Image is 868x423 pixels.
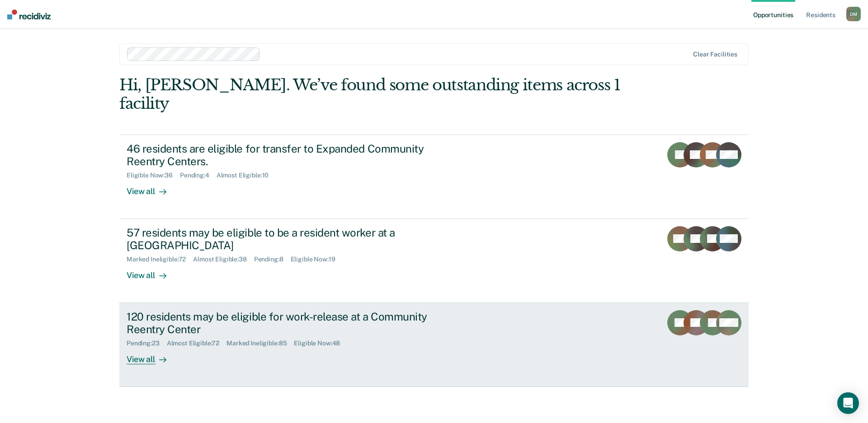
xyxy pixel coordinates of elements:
a: 57 residents may be eligible to be a resident worker at a [GEOGRAPHIC_DATA]Marked Ineligible:72Al... [119,219,749,303]
div: Eligible Now : 19 [291,256,343,263]
img: Recidiviz [7,9,51,19]
div: 120 residents may be eligible for work-release at a Community Reentry Center [127,310,444,336]
div: Eligible Now : 48 [294,339,347,347]
div: View all [127,263,177,281]
button: DM [846,7,861,21]
div: Pending : 8 [254,256,291,263]
div: View all [127,347,177,365]
div: Pending : 23 [127,339,167,347]
div: Marked Ineligible : 72 [127,256,193,263]
div: 46 residents are eligible for transfer to Expanded Community Reentry Centers. [127,142,444,168]
div: Clear facilities [693,51,737,58]
div: Marked Ineligible : 85 [226,339,294,347]
div: Eligible Now : 36 [127,172,180,179]
div: Open Intercom Messenger [837,392,859,414]
div: 57 residents may be eligible to be a resident worker at a [GEOGRAPHIC_DATA] [127,226,444,252]
div: Almost Eligible : 38 [193,256,254,263]
div: D M [846,7,861,21]
div: View all [127,179,177,197]
div: Almost Eligible : 10 [217,172,276,179]
div: Almost Eligible : 72 [167,339,227,347]
div: Pending : 4 [180,172,217,179]
a: 46 residents are eligible for transfer to Expanded Community Reentry Centers.Eligible Now:36Pendi... [119,135,749,219]
a: 120 residents may be eligible for work-release at a Community Reentry CenterPending:23Almost Elig... [119,303,749,387]
div: Hi, [PERSON_NAME]. We’ve found some outstanding items across 1 facility [119,76,623,113]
